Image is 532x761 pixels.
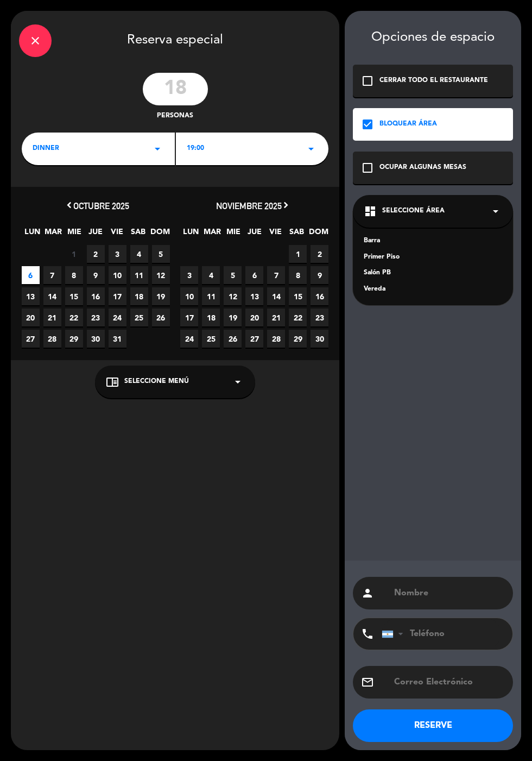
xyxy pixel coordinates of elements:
[361,161,374,174] i: check_box_outline_blank
[109,309,126,326] span: 24
[152,287,170,305] span: 19
[289,245,307,263] span: 1
[353,30,513,46] div: Opciones de espacio
[33,143,59,154] span: dinner
[393,586,505,601] input: Nombre
[267,287,285,305] span: 14
[109,330,126,348] span: 31
[379,76,488,86] div: CERRAR TODO EL RESTAURANTE
[364,284,502,295] div: Vereda
[43,309,61,326] span: 21
[224,287,242,305] span: 12
[152,245,170,263] span: 5
[130,287,148,305] span: 18
[129,225,147,243] span: SAB
[202,330,220,348] span: 25
[379,119,437,130] div: BLOQUEAR ÁREA
[203,225,221,243] span: MAR
[361,118,374,131] i: check_box
[361,676,374,689] i: email
[224,309,242,326] span: 19
[109,287,126,305] span: 17
[231,375,244,388] i: arrow_drop_down
[311,330,328,348] span: 30
[87,245,105,263] span: 2
[87,287,105,305] span: 16
[29,34,42,47] i: close
[180,287,198,305] span: 10
[65,245,83,263] span: 1
[245,330,263,348] span: 27
[311,287,328,305] span: 16
[224,225,242,243] span: MIE
[224,330,242,348] span: 26
[152,309,170,326] span: 26
[152,266,170,284] span: 12
[106,375,119,388] i: chrome_reader_mode
[353,709,513,742] button: RESERVE
[311,266,328,284] span: 9
[245,287,263,305] span: 13
[109,266,126,284] span: 10
[64,199,75,211] i: chevron_left
[382,206,445,217] span: Seleccione Área
[267,309,285,326] span: 21
[245,309,263,326] span: 20
[245,266,263,284] span: 6
[364,205,377,218] i: dashboard
[124,376,189,387] span: Seleccione Menú
[23,225,41,243] span: LUN
[288,225,306,243] span: SAB
[65,330,83,348] span: 29
[245,225,263,243] span: JUE
[382,619,407,649] div: Argentina: +54
[22,266,40,284] span: 6
[143,73,208,105] input: 0
[187,143,204,154] span: 19:00
[361,587,374,600] i: person
[361,627,374,640] i: phone
[289,266,307,284] span: 8
[311,309,328,326] span: 23
[311,245,328,263] span: 2
[43,330,61,348] span: 28
[150,225,168,243] span: DOM
[202,309,220,326] span: 18
[45,225,62,243] span: MAR
[65,309,83,326] span: 22
[182,225,200,243] span: LUN
[305,142,318,155] i: arrow_drop_down
[87,266,105,284] span: 9
[224,266,242,284] span: 5
[87,225,105,243] span: JUE
[66,225,84,243] span: MIE
[11,11,339,67] div: Reserva especial
[73,200,129,211] span: octubre 2025
[108,225,126,243] span: VIE
[22,309,40,326] span: 20
[180,330,198,348] span: 24
[361,74,374,87] i: check_box_outline_blank
[65,287,83,305] span: 15
[393,675,505,690] input: Correo Electrónico
[267,266,285,284] span: 7
[289,287,307,305] span: 15
[130,309,148,326] span: 25
[65,266,83,284] span: 8
[43,287,61,305] span: 14
[309,225,327,243] span: DOM
[151,142,164,155] i: arrow_drop_down
[364,252,502,263] div: Primer Piso
[364,268,502,279] div: Salón PB
[109,245,126,263] span: 3
[216,200,282,211] span: noviembre 2025
[280,199,292,211] i: chevron_right
[22,330,40,348] span: 27
[43,266,61,284] span: 7
[87,309,105,326] span: 23
[267,225,284,243] span: VIE
[202,266,220,284] span: 4
[180,309,198,326] span: 17
[130,245,148,263] span: 4
[382,618,501,650] input: Teléfono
